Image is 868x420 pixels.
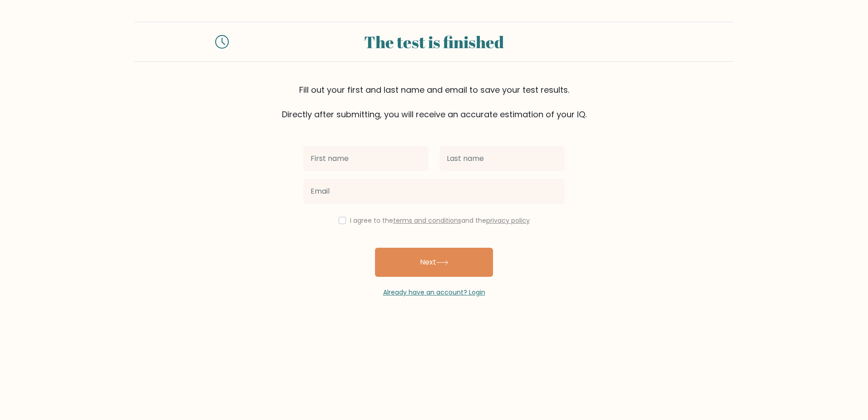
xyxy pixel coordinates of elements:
label: I agree to the and the [350,216,530,225]
input: First name [303,146,429,171]
div: The test is finished [240,30,628,54]
div: Fill out your first and last name and email to save your test results. Directly after submitting,... [134,84,734,120]
input: Email [303,179,565,204]
a: privacy policy [486,216,530,225]
input: Last name [439,146,565,171]
button: Next [375,248,493,277]
a: Already have an account? Login [383,288,485,297]
a: terms and conditions [393,216,461,225]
